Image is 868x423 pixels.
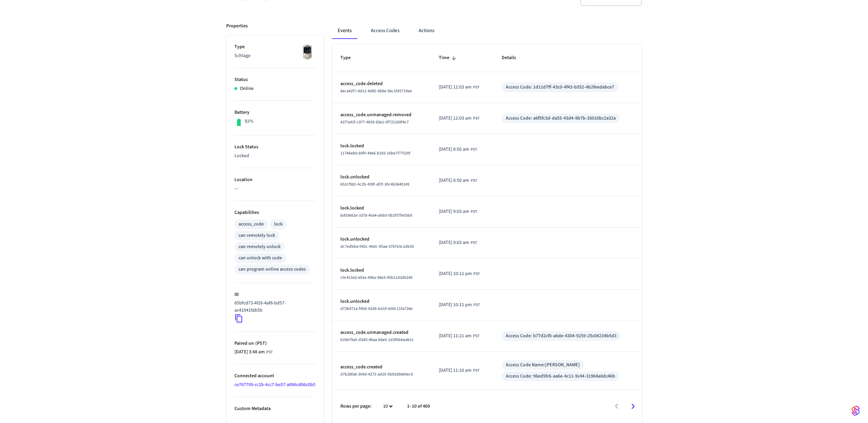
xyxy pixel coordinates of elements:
div: Asia/Manila [439,239,477,246]
span: [DATE] 8:50 am [439,146,469,153]
p: lock.unlocked [340,236,422,243]
p: Capabilities [234,209,316,216]
span: d73b971a-f40d-42d6-bd10-b00c11fa726e [340,306,412,312]
p: lock.locked [340,267,422,274]
div: can program online access codes [239,266,306,273]
p: 1–10 of 469 [407,403,430,410]
div: access_code [239,221,264,228]
div: lock [274,221,283,228]
button: Events [332,23,357,39]
div: Asia/Manila [234,349,273,356]
img: Schlage Sense Smart Deadbolt with Camelot Trim, Front [299,43,316,60]
span: d7b28fa6-304d-4272-ad10-5b92d9e60ec9 [340,371,413,377]
span: [DATE] 10:11 pm [439,270,472,277]
img: SeamLogoGradient.69752ec5.svg [852,405,860,416]
p: — [234,185,316,192]
p: Battery [234,109,316,116]
span: PST [473,302,480,308]
p: Properties [226,23,248,30]
p: 92% [245,118,254,125]
p: Status [234,76,316,83]
span: dc7edbba-042c-46dc-95aa-3787e3c1db33 [340,244,414,249]
p: Lock Status [234,144,316,151]
div: can unlock with code [239,255,282,262]
div: Asia/Manila [439,115,479,122]
table: sticky table [332,44,642,390]
p: Paired on [234,340,316,347]
span: PST [473,333,479,339]
div: ant example [332,23,642,39]
p: Schlage [234,52,316,59]
span: 652cf981-4c2b-439f-af2f-30c4b3640149 [340,181,409,187]
div: Asia/Manila [439,367,479,374]
div: Asia/Manila [439,301,480,309]
span: PST [471,240,477,246]
p: access_code.unmanaged.removed [340,111,422,119]
div: Asia/Manila [439,146,477,153]
a: ce767709-cc2b-4cc7-be57-a896cd06c0b5 [234,381,315,388]
div: can remotely lock [239,232,275,239]
p: access_code.created [340,364,422,371]
span: [DATE] 12:03 am [439,115,472,122]
p: lock.unlocked [340,174,422,181]
p: access_code.deleted [340,80,422,87]
span: 41f7a42f-c977-4bfd-83e1-0f721169f4c7 [340,119,409,125]
p: access_code.unmanaged.created [340,329,422,336]
span: PST [471,178,477,184]
p: 85bfcd73-4f26-4af8-bd57-ac41941fab5b [234,300,313,314]
div: Asia/Manila [439,270,480,277]
div: Asia/Manila [439,208,477,215]
span: [DATE] 3:48 am [234,349,265,356]
p: lock.locked [340,205,422,212]
p: Online [240,85,254,92]
p: ID [234,291,316,298]
span: 8eca42f7-dd12-4d85-9b8e-96c1fd5719ee [340,88,412,94]
p: Location [234,176,316,183]
span: [DATE] 9:03 am [439,239,469,246]
span: [DATE] 11:21 am [439,332,472,340]
span: PST [471,147,477,153]
span: PST [471,209,477,215]
span: Time [439,53,458,63]
button: Go to next page [625,398,641,414]
div: can remotely unlock [239,243,281,250]
div: Access Code: 96ed5fc6-aa6e-4c11-9c44-31964a0dc46b [506,373,615,380]
p: Type [234,43,316,51]
span: ( PST ) [254,340,267,347]
p: Connected account [234,372,316,380]
div: Access Code: a6f5fc3d-da55-43d4-8b7b-26016bc2a32a [506,115,616,122]
div: Asia/Manila [439,84,479,91]
p: lock.locked [340,142,422,150]
p: Custom Metadata [234,405,316,412]
span: [DATE] 12:03 am [439,84,472,91]
span: [DATE] 9:03 am [439,208,469,215]
div: Access Code: b77d2cf0-a6de-4304-9259-25c04234b5d3 [506,332,616,340]
p: lock.unlocked [340,298,422,305]
span: bd03662e-3378-40a4-a9dd-0b2f57fe03b9 [340,213,412,218]
span: c0c413a3-e92e-496a-98e3-45b11d3d6240 [340,275,412,281]
span: PST [473,115,479,122]
span: PST [473,368,479,374]
div: Access Code: 1d11d7ff-43c0-4f43-b552-4b2feedabce7 [506,84,614,91]
p: Locked [234,152,316,160]
span: PST [266,349,273,355]
p: Rows per page: [340,403,371,410]
div: Asia/Manila [439,332,479,340]
button: Access Codes [365,23,405,39]
span: PST [473,84,479,91]
span: [DATE] 8:50 am [439,177,469,184]
span: [DATE] 11:10 am [439,367,472,374]
button: Actions [413,23,440,39]
span: Details [502,53,525,63]
span: 11746eb9-60f0-49e6-b293-16be7f77520f [340,150,410,156]
div: 10 [380,401,396,411]
div: Access Code Name: [PERSON_NAME] [506,361,580,369]
div: Asia/Manila [439,177,477,184]
span: Type [340,53,360,63]
span: [DATE] 10:11 pm [439,301,472,309]
span: b29e79a5-d3d0-46aa-b8e5-1d3fbbbeab1c [340,337,414,343]
span: PST [473,271,480,277]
